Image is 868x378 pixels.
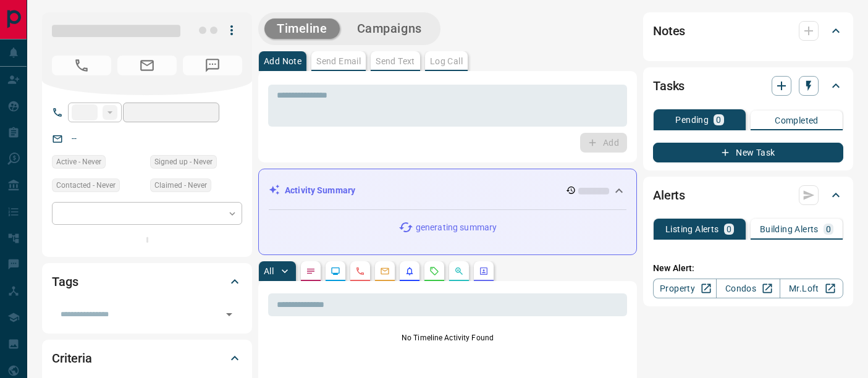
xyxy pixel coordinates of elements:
[727,225,731,233] p: 0
[479,266,489,276] svg: Agent Actions
[183,56,242,75] span: No Number
[345,19,434,39] button: Campaigns
[716,279,780,298] a: Condos
[52,56,111,75] span: No Number
[355,266,365,276] svg: Calls
[416,221,497,234] p: generating summary
[653,21,685,41] h2: Notes
[56,179,116,191] span: Contacted - Never
[653,180,843,210] div: Alerts
[653,16,843,46] div: Notes
[52,343,242,373] div: Criteria
[306,266,316,276] svg: Notes
[268,332,627,343] p: No Timeline Activity Found
[826,225,831,233] p: 0
[653,76,685,96] h2: Tasks
[285,184,355,197] p: Activity Summary
[653,71,843,101] div: Tasks
[52,348,92,368] h2: Criteria
[429,266,439,276] svg: Requests
[780,279,843,298] a: Mr.Loft
[675,115,709,124] p: Pending
[653,279,717,298] a: Property
[653,262,843,275] p: New Alert:
[221,306,238,323] button: Open
[52,267,242,296] div: Tags
[653,143,843,162] button: New Task
[154,179,207,191] span: Claimed - Never
[775,116,819,125] p: Completed
[264,19,340,39] button: Timeline
[405,266,415,276] svg: Listing Alerts
[52,272,78,292] h2: Tags
[665,225,719,233] p: Listing Alerts
[716,115,721,124] p: 0
[72,133,77,143] a: --
[264,57,301,65] p: Add Note
[56,156,101,168] span: Active - Never
[760,225,819,233] p: Building Alerts
[117,56,177,75] span: No Email
[264,267,274,275] p: All
[454,266,464,276] svg: Opportunities
[380,266,390,276] svg: Emails
[154,156,213,168] span: Signed up - Never
[653,185,685,205] h2: Alerts
[331,266,340,276] svg: Lead Browsing Activity
[269,179,626,202] div: Activity Summary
